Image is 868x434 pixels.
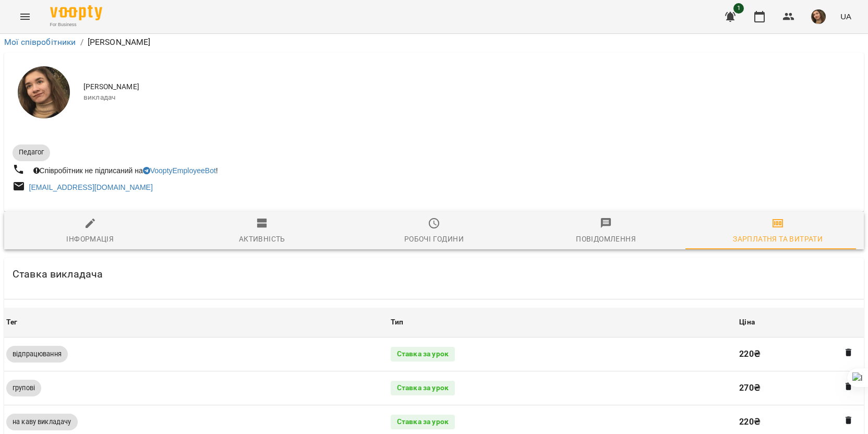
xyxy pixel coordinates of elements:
[737,308,864,337] th: Ціна
[391,415,455,429] div: Ставка за урок
[50,5,102,20] img: Voopty Logo
[6,383,41,393] span: групові
[239,233,285,245] div: Активність
[391,381,455,395] div: Ставка за урок
[6,417,78,427] span: на каву викладачу
[83,92,855,103] span: викладач
[66,233,114,245] div: Інформація
[4,36,864,49] nav: breadcrumb
[391,347,455,361] div: Ставка за урок
[18,66,70,118] img: Анастасія Іванова
[739,416,862,428] p: 220 ₴
[143,166,216,175] a: VooptyEmployeeBot
[13,4,38,29] button: Menu
[29,183,153,191] a: [EMAIL_ADDRESS][DOMAIN_NAME]
[50,21,102,28] span: For Business
[811,9,826,24] img: e02786069a979debee2ecc2f3beb162c.jpeg
[4,308,389,337] th: Тег
[739,348,862,360] p: 220 ₴
[4,37,76,47] a: Мої співробітники
[13,266,103,282] h6: Ставка викладача
[389,308,737,337] th: Тип
[13,148,50,157] span: Педагог
[576,233,636,245] div: Повідомлення
[840,11,851,22] span: UA
[404,233,464,245] div: Робочі години
[6,349,68,359] span: відпрацювання
[83,82,855,92] span: [PERSON_NAME]
[842,414,855,427] button: Видалити
[842,380,855,393] button: Видалити
[733,3,744,14] span: 1
[739,382,862,394] p: 270 ₴
[842,346,855,359] button: Видалити
[733,233,823,245] div: Зарплатня та Витрати
[80,36,83,49] li: /
[836,7,855,26] button: UA
[88,36,151,49] p: [PERSON_NAME]
[31,163,220,178] div: Співробітник не підписаний на !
